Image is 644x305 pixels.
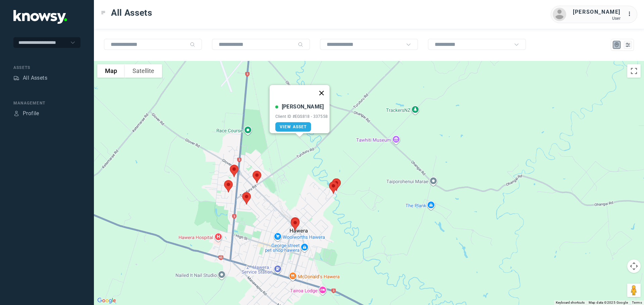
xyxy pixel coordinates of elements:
button: Map camera controls [627,259,641,273]
a: Terms (opens in new tab) [632,301,642,304]
img: avatar.png [553,8,566,21]
div: Profile [23,109,39,118]
div: List [625,42,631,48]
a: AssetsAll Assets [13,74,47,82]
div: All Assets [23,74,47,82]
a: Open this area in Google Maps (opens a new window) [96,296,118,305]
span: Map data ©2025 Google [589,301,628,304]
a: View Asset [275,122,311,132]
span: View Asset [280,125,307,129]
button: Keyboard shortcuts [556,300,585,305]
div: : [627,10,635,19]
tspan: ... [628,11,634,16]
button: Close [313,85,329,101]
img: Google [96,296,118,305]
div: Search [190,42,195,47]
span: All Assets [111,7,152,19]
div: [PERSON_NAME] [282,103,324,111]
div: Assets [13,75,19,81]
div: Assets [13,65,80,71]
div: Map [614,42,620,48]
div: User [573,16,621,21]
img: Application Logo [13,10,67,24]
div: Client ID #EGS818 - 337558 [275,114,328,119]
div: Profile [13,110,19,117]
div: : [627,10,635,18]
div: Management [13,100,80,106]
button: Show street map [97,64,125,78]
button: Toggle fullscreen view [627,64,641,78]
button: Show satellite imagery [125,64,162,78]
div: Toggle Menu [101,10,106,15]
div: Search [298,42,303,47]
button: Drag Pegman onto the map to open Street View [627,284,641,297]
div: [PERSON_NAME] [573,8,621,16]
a: ProfileProfile [13,109,39,118]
